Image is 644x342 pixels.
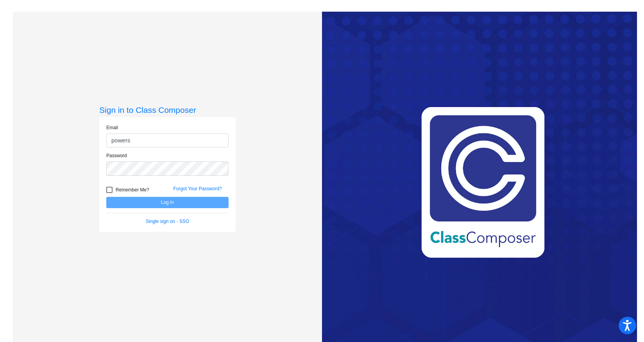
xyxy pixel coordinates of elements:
a: Forgot Your Password? [173,186,222,191]
a: Single sign on - SSO [146,219,189,224]
button: Log In [106,197,229,208]
span: Remember Me? [116,185,149,195]
label: Password [106,152,127,159]
h3: Sign in to Class Composer [99,105,236,115]
label: Email [106,124,118,131]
